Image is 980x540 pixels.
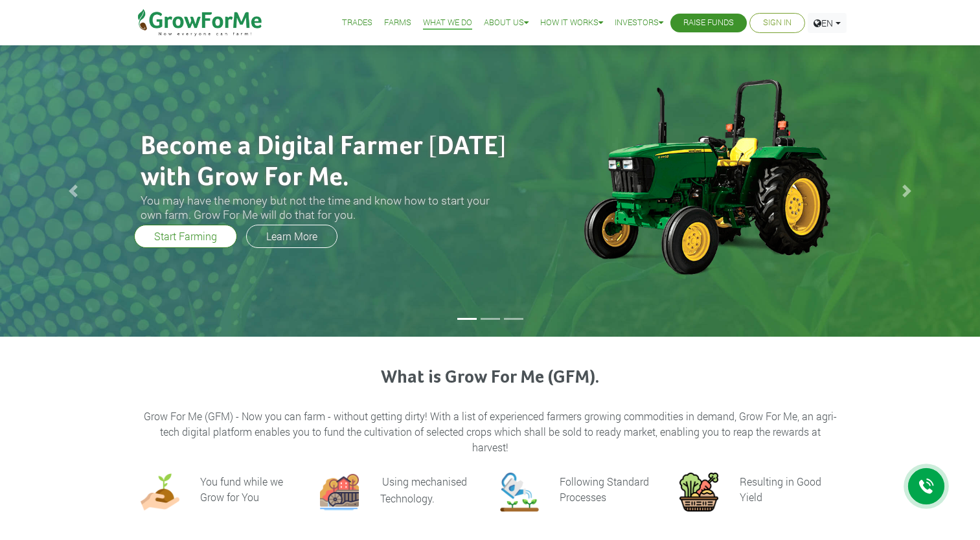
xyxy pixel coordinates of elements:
[380,475,467,505] p: Using mechanised Technology.
[562,73,850,280] img: growforme image
[320,473,359,512] img: growforme image
[134,225,237,248] a: Start Farming
[141,473,179,512] img: growforme image
[740,475,821,504] h6: Resulting in Good Yield
[384,16,411,30] a: Farms
[679,473,718,512] img: growforme image
[540,16,603,30] a: How it Works
[342,16,372,30] a: Trades
[560,475,649,504] h6: Following Standard Processes
[683,16,734,30] a: Raise Funds
[246,225,337,248] a: Learn More
[423,16,472,30] a: What We Do
[141,194,510,221] h3: You may have the money but not the time and know how to start your own farm. Grow For Me will do ...
[141,131,510,194] h2: Become a Digital Farmer [DATE] with Grow For Me.
[142,409,838,455] p: Grow For Me (GFM) - Now you can farm - without getting dirty! With a list of experienced farmers ...
[484,16,529,30] a: About Us
[500,473,539,512] img: growforme image
[142,367,838,389] h3: What is Grow For Me (GFM).
[808,13,847,33] a: EN
[763,16,792,30] a: Sign In
[615,16,663,30] a: Investors
[200,475,283,504] h6: You fund while we Grow for You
